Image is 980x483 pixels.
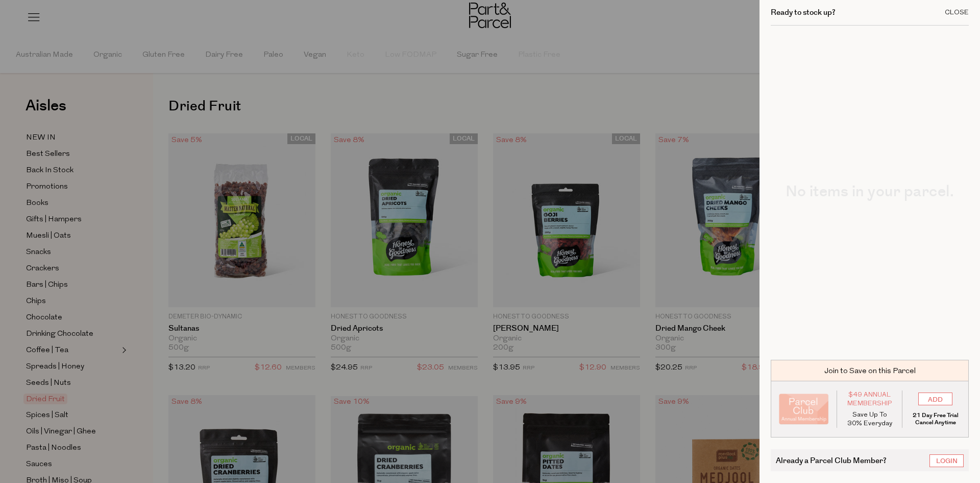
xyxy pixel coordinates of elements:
p: 21 Day Free Trial Cancel Anytime [910,412,961,426]
input: ADD [918,393,952,405]
div: Close [945,9,969,16]
div: Join to Save on this Parcel [771,360,969,381]
p: Save Up To 30% Everyday [845,410,895,428]
h2: Ready to stock up? [771,9,836,16]
span: $49 Annual Membership [845,390,895,408]
h2: No items in your parcel. [771,184,969,199]
span: Already a Parcel Club Member? [776,454,887,466]
a: Login [929,454,964,467]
